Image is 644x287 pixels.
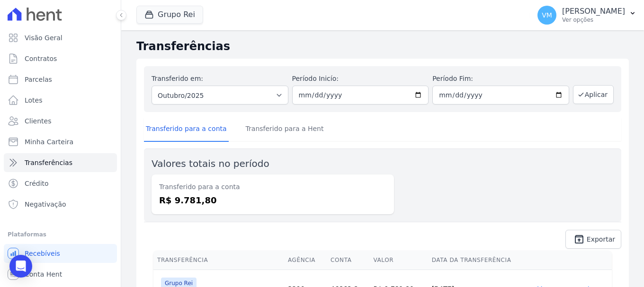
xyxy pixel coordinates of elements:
a: Conta Hent [4,265,117,284]
span: Visão Geral [25,33,63,43]
p: [PERSON_NAME] [562,7,625,16]
span: Clientes [25,116,51,126]
h2: Transferências [136,38,629,55]
i: unarchive [573,234,585,245]
span: Exportar [587,236,615,242]
dd: R$ 9.781,80 [159,194,386,207]
div: Open Intercom Messenger [9,255,32,278]
button: Aplicar [573,85,614,104]
div: Plataformas [8,229,113,240]
a: Transferido para a conta [144,117,229,142]
th: Valor [370,251,428,270]
label: Valores totais no período [152,158,269,169]
th: Conta [327,251,369,270]
span: Contratos [25,54,57,63]
a: Minha Carteira [4,132,117,151]
label: Período Inicío: [292,74,429,84]
span: Negativação [25,200,66,209]
th: Transferência [153,251,284,270]
a: Crédito [4,174,117,193]
a: Clientes [4,112,117,130]
a: Recebíveis [4,244,117,263]
a: Visão Geral [4,28,117,47]
span: Recebíveis [25,249,60,258]
span: Transferências [25,158,72,167]
a: Negativação [4,195,117,214]
th: Agência [284,251,327,270]
label: Período Fim: [432,74,569,84]
span: Conta Hent [25,270,62,279]
dt: Transferido para a conta [159,182,386,192]
button: Grupo Rei [136,6,203,24]
span: Minha Carteira [25,137,73,147]
span: Lotes [25,96,43,105]
th: Data da Transferência [428,251,534,270]
p: Ver opções [562,16,625,24]
a: unarchive Exportar [565,230,621,249]
button: VM [PERSON_NAME] Ver opções [530,2,644,28]
span: VM [542,12,552,18]
a: Lotes [4,91,117,110]
a: Transferências [4,153,117,172]
a: Contratos [4,49,117,68]
a: Transferido para a Hent [244,117,326,142]
label: Transferido em: [152,75,203,82]
a: Parcelas [4,70,117,89]
span: Parcelas [25,75,52,84]
span: Crédito [25,179,49,188]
